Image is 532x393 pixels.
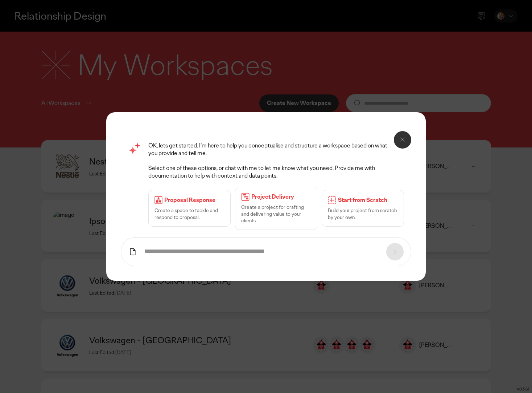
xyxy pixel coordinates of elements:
[164,196,224,204] p: Proposal Response
[148,142,404,157] p: OK, lets get started. I’m here to help you conceptualise and structure a workspace based on what ...
[338,196,398,204] p: Start from Scratch
[251,193,311,201] p: Project Delivery
[148,165,404,180] p: Select one of these options, or chat with me to let me know what you need. Provide me with docume...
[328,207,398,220] p: Build your project from scratch by your own.
[241,204,311,224] p: Create a project for crafting and delivering value to your clients.
[154,207,224,220] p: Create a space to tackle and respond to proposal.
